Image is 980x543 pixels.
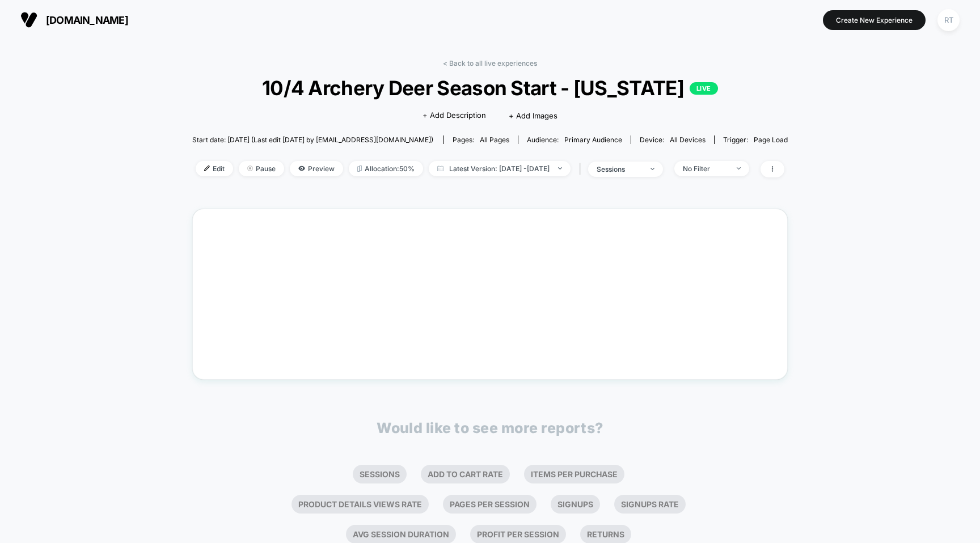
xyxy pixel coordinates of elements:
[46,14,128,26] span: [DOMAIN_NAME]
[443,59,537,67] a: < Back to all live experiences
[429,161,571,176] span: Latest Version: [DATE] - [DATE]
[597,165,642,173] div: sessions
[670,135,706,144] span: all devices
[823,10,926,30] button: Create New Experience
[937,9,960,31] div: RT
[423,110,486,121] span: + Add Description
[357,166,362,172] img: rebalance
[509,111,557,120] span: + Add Images
[290,161,343,176] span: Preview
[377,419,603,436] p: Would like to see more reports?
[754,135,788,144] span: Page Load
[349,161,423,176] span: Allocation: 50%
[196,161,233,176] span: Edit
[20,11,37,28] img: Visually logo
[292,495,429,514] li: Product Details Views Rate
[453,135,509,144] div: Pages:
[524,465,624,483] li: Items Per Purchase
[192,135,433,144] span: Start date: [DATE] (Last edit [DATE] by [EMAIL_ADDRESS][DOMAIN_NAME])
[551,495,600,514] li: Signups
[437,166,443,171] img: calendar
[934,9,963,32] button: RT
[683,164,728,173] div: No Filter
[17,11,132,29] button: [DOMAIN_NAME]
[737,167,741,169] img: end
[564,135,622,144] span: Primary Audience
[650,168,654,170] img: end
[353,465,407,483] li: Sessions
[690,82,718,95] p: LIVE
[527,135,622,144] div: Audience:
[631,135,714,144] span: Device:
[443,495,537,514] li: Pages Per Session
[204,166,210,171] img: edit
[239,161,284,176] span: Pause
[558,167,562,169] img: end
[614,495,686,514] li: Signups Rate
[576,161,588,177] span: |
[723,135,788,144] div: Trigger:
[480,135,509,144] span: all pages
[222,76,758,100] span: 10/4 Archery Deer Season Start - [US_STATE]
[421,465,510,483] li: Add To Cart Rate
[247,166,253,171] img: end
